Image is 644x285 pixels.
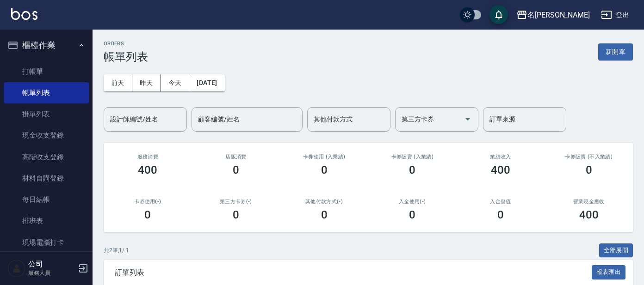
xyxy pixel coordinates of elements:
h3: 0 [321,164,328,176]
h3: 服務消費 [115,154,181,160]
h2: 入金儲值 [468,199,534,205]
p: 服務人員 [28,269,75,277]
h2: 卡券販賣 (不入業績) [556,154,622,160]
button: [DATE] [189,74,224,91]
a: 每日結帳 [4,189,89,210]
h3: 0 [233,164,239,176]
a: 打帳單 [4,61,89,82]
a: 現金收支登錄 [4,125,89,146]
h3: 0 [144,208,151,221]
button: 登出 [597,6,633,24]
a: 排班表 [4,210,89,231]
a: 現場電腦打卡 [4,232,89,253]
h2: ORDERS [104,41,148,47]
h3: 0 [409,164,415,176]
h3: 0 [586,164,592,176]
h3: 400 [579,208,599,221]
button: 全部展開 [599,243,633,258]
a: 掛單列表 [4,103,89,125]
h2: 卡券販賣 (入業績) [379,154,446,160]
h5: 公司 [28,260,75,269]
span: 訂單列表 [115,268,592,277]
h2: 店販消費 [203,154,269,160]
h3: 0 [497,208,504,221]
a: 報表匯出 [592,267,626,276]
a: 帳單列表 [4,82,89,103]
h3: 帳單列表 [104,50,148,63]
button: Open [460,112,475,127]
h2: 入金使用(-) [379,199,446,205]
h3: 400 [491,164,510,176]
button: 前天 [104,74,132,91]
h3: 0 [321,208,328,221]
h2: 營業現金應收 [556,199,622,205]
h2: 卡券使用(-) [115,199,181,205]
button: 新開單 [598,43,633,61]
h3: 0 [233,208,239,221]
h3: 400 [138,164,157,176]
h2: 業績收入 [468,154,534,160]
h2: 第三方卡券(-) [203,199,269,205]
button: save [489,6,508,24]
a: 新開單 [598,47,633,56]
a: 材料自購登錄 [4,168,89,189]
button: 名[PERSON_NAME] [513,6,594,24]
button: 報表匯出 [592,265,626,279]
button: 昨天 [132,74,161,91]
img: Person [7,259,26,278]
img: Logo [11,8,37,20]
h2: 其他付款方式(-) [291,199,357,205]
p: 共 2 筆, 1 / 1 [104,246,129,255]
h3: 0 [409,208,415,221]
div: 名[PERSON_NAME] [527,9,590,21]
a: 高階收支登錄 [4,146,89,168]
button: 櫃檯作業 [4,33,89,57]
h2: 卡券使用 (入業績) [291,154,357,160]
button: 今天 [161,74,190,91]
